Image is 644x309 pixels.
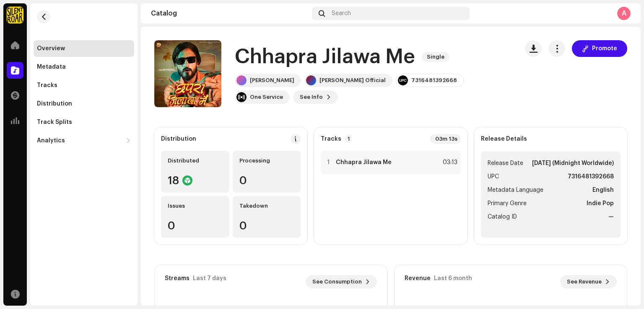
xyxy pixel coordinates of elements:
re-m-nav-dropdown: Analytics [34,132,134,149]
span: UPC [488,172,499,182]
strong: Chhapra Jilawa Me [336,159,392,166]
div: Streams [165,275,190,282]
re-m-nav-item: Tracks [34,77,134,94]
span: Metadata Language [488,185,543,195]
div: Track Splits [37,119,72,126]
div: Last 7 days [193,275,226,282]
strong: Indie Pop [587,198,614,209]
span: See Info [300,89,323,106]
strong: [DATE] (Midnight Worldwide) [532,158,614,168]
div: Issues [168,203,223,209]
span: Single [422,52,449,62]
strong: — [608,212,614,222]
div: One Service [250,94,283,100]
div: Last 6 month [434,275,472,282]
div: Metadata [37,64,66,70]
div: [PERSON_NAME] Official [319,77,386,84]
span: See Revenue [567,273,602,290]
div: 03:13 [439,157,457,167]
button: See Consumption [306,275,377,288]
div: A [617,7,631,20]
div: 03m 13s [430,134,461,144]
div: [PERSON_NAME] [250,77,294,84]
h1: Chhapra Jilawa Me [235,44,415,70]
div: Takedown [239,203,294,209]
re-m-nav-item: Distribution [34,95,134,112]
div: Catalog [151,10,309,17]
div: Overview [37,45,65,52]
div: Processing [239,157,294,164]
span: Search [332,10,351,17]
div: Distributed [168,157,223,164]
button: See Revenue [560,275,617,288]
span: Catalog ID [488,212,517,222]
button: Promote [572,40,627,57]
div: Tracks [37,82,57,89]
p-badge: 1 [345,135,352,143]
span: Primary Genre [488,198,527,209]
strong: 7316481392668 [568,172,614,182]
span: Release Date [488,158,523,168]
re-m-nav-item: Overview [34,40,134,57]
span: See Consumption [312,273,362,290]
span: Promote [592,40,617,57]
strong: English [592,185,614,195]
div: Analytics [37,137,65,144]
strong: Release Details [481,136,527,142]
re-m-nav-item: Track Splits [34,114,134,131]
div: Distribution [37,100,72,107]
div: Distribution [161,136,196,142]
img: fcfd72e7-8859-4002-b0df-9a7058150634 [7,7,23,23]
button: See Info [293,90,338,104]
re-m-nav-item: Metadata [34,59,134,75]
strong: Tracks [321,136,341,142]
div: 7316481392668 [411,77,457,84]
div: Revenue [405,275,431,282]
